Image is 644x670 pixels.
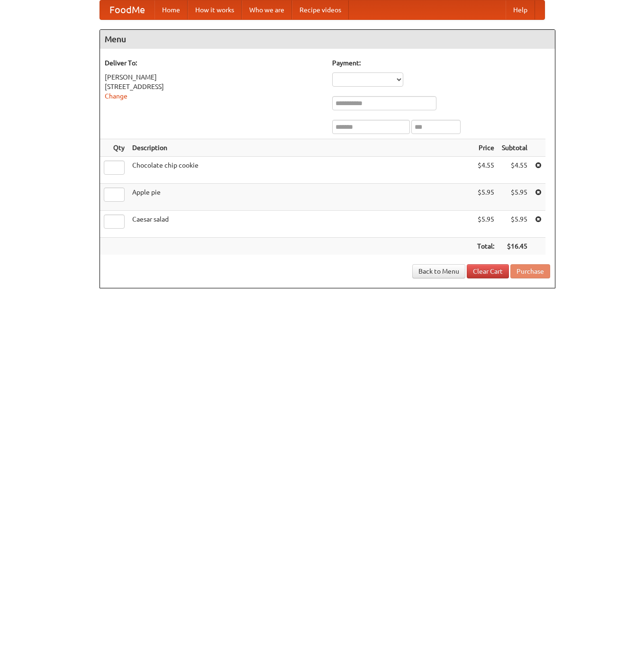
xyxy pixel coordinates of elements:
[128,211,473,238] td: Caesar salad
[242,0,292,19] a: Who we are
[473,184,498,211] td: $5.95
[105,92,127,100] a: Change
[105,82,323,91] div: [STREET_ADDRESS]
[128,157,473,184] td: Chocolate chip cookie
[498,157,531,184] td: $4.55
[188,0,242,19] a: How it works
[100,139,128,157] th: Qty
[473,238,498,255] th: Total:
[498,139,531,157] th: Subtotal
[473,157,498,184] td: $4.55
[510,264,550,278] button: Purchase
[105,72,323,82] div: [PERSON_NAME]
[154,0,188,19] a: Home
[128,139,473,157] th: Description
[506,0,535,19] a: Help
[100,30,555,49] h4: Menu
[128,184,473,211] td: Apple pie
[473,139,498,157] th: Price
[100,0,154,19] a: FoodMe
[498,184,531,211] td: $5.95
[498,238,531,255] th: $16.45
[292,0,349,19] a: Recipe videos
[473,211,498,238] td: $5.95
[467,264,509,278] a: Clear Cart
[498,211,531,238] td: $5.95
[332,58,550,68] h5: Payment:
[412,264,465,278] a: Back to Menu
[105,58,323,68] h5: Deliver To:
